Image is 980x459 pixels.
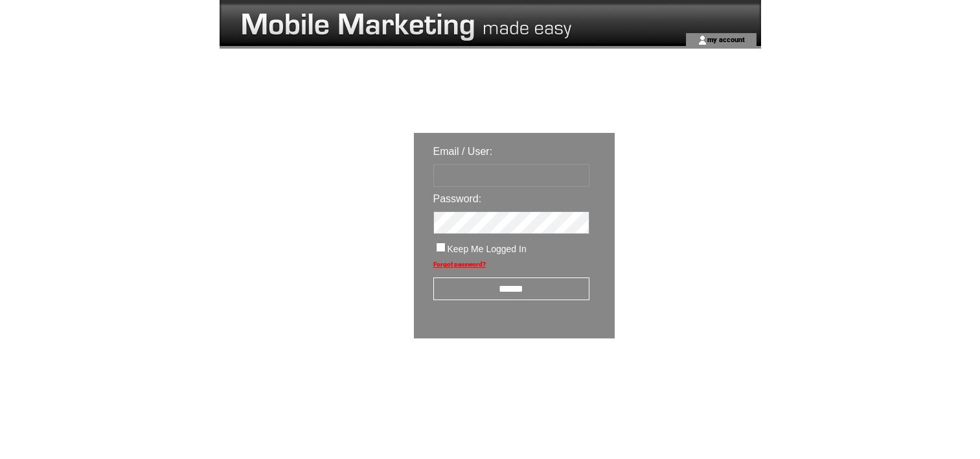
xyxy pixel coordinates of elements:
[433,193,482,204] span: Password:
[707,35,745,43] a: my account
[433,146,493,157] span: Email / User:
[698,35,707,45] img: account_icon.gif;jsessionid=C55DE7BC915ED8039014E994E0E5445D
[448,244,527,254] span: Keep Me Logged In
[433,261,486,268] a: Forgot password?
[652,371,717,387] img: transparent.png;jsessionid=C55DE7BC915ED8039014E994E0E5445D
